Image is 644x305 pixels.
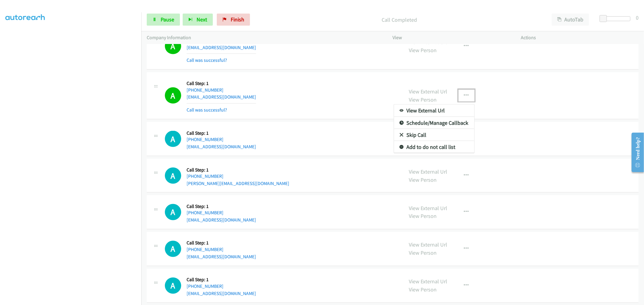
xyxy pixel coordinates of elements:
a: View External Url [394,105,474,117]
h1: A [165,278,181,294]
div: The call is yet to be attempted [165,131,181,147]
div: The call is yet to be attempted [165,241,181,257]
h1: A [165,204,181,220]
div: The call is yet to be attempted [165,204,181,220]
iframe: To enrich screen reader interactions, please activate Accessibility in Grammarly extension settings [5,18,141,304]
iframe: Resource Center [627,128,644,176]
h1: A [165,241,181,257]
div: The call is yet to be attempted [165,168,181,184]
h1: A [165,131,181,147]
a: Skip Call [394,129,474,141]
a: Add to do not call list [394,141,474,153]
a: Schedule/Manage Callback [394,117,474,129]
h1: A [165,168,181,184]
div: The call is yet to be attempted [165,278,181,294]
